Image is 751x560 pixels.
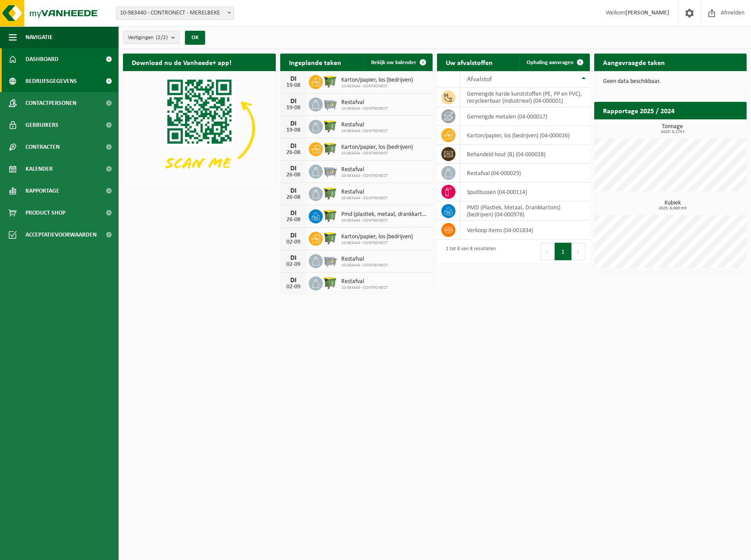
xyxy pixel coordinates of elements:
[25,202,65,224] span: Product Shop
[341,122,388,129] span: Restafval
[323,141,338,156] img: WB-1100-HPE-GN-50
[285,255,302,262] div: DI
[599,200,747,211] h3: Kubiek
[123,31,180,44] button: Vestigingen(2/2)
[25,224,97,246] span: Acceptatievoorwaarden
[341,285,388,291] span: 10-983444 - CONTRONECT
[341,129,388,134] span: 10-983444 - CONTRONECT
[594,102,683,119] h2: Rapportage 2025 / 2024
[341,166,388,173] span: Restafval
[599,124,747,134] h3: Tonnage
[123,71,276,186] img: Download de VHEPlus App
[323,96,338,111] img: WB-2500-GAL-GY-01
[460,164,590,183] td: restafval (04-000029)
[285,172,302,178] div: 26-08
[285,194,302,201] div: 26-08
[285,284,302,290] div: 02-09
[25,158,53,180] span: Kalender
[603,79,738,85] p: Geen data beschikbaar.
[323,208,338,223] img: WB-1100-HPE-GN-50
[285,277,302,284] div: DI
[285,262,302,268] div: 02-09
[285,143,302,150] div: DI
[341,263,388,268] span: 10-983444 - CONTRONECT
[25,114,58,136] span: Gebruikers
[460,183,590,201] td: spuitbussen (04-000114)
[441,242,496,261] div: 1 tot 8 van 8 resultaten
[341,77,413,84] span: Karton/papier, los (bedrijven)
[341,151,413,156] span: 10-983444 - CONTRONECT
[364,54,432,71] a: Bekijk uw kalender
[460,107,590,126] td: gemengde metalen (04-000017)
[285,187,302,194] div: DI
[460,126,590,145] td: karton/papier, los (bedrijven) (04-000026)
[280,54,350,71] h2: Ingeplande taken
[681,119,746,136] a: Bekijk rapportage
[285,232,302,239] div: DI
[25,180,59,202] span: Rapportage
[460,201,590,221] td: PMD (Plastiek, Metaal, Drankkartons) (bedrijven) (04-000978)
[156,35,168,40] count: (2/2)
[285,120,302,127] div: DI
[285,75,302,83] div: DI
[341,241,413,246] span: 10-983444 - CONTRONECT
[25,136,60,158] span: Contracten
[341,233,413,241] span: Karton/papier, los (bedrijven)
[599,130,747,134] span: 2025: 0,175 t
[341,211,429,218] span: Pmd (plastiek, metaal, drankkartons) (bedrijven)
[285,165,302,172] div: DI
[123,54,240,71] h2: Download nu de Vanheede+ app!
[323,275,338,290] img: WB-1100-HPE-GN-50
[625,10,669,16] strong: [PERSON_NAME]
[25,48,58,70] span: Dashboard
[323,118,338,133] img: WB-1100-HPE-GN-50
[285,98,302,105] div: DI
[116,7,234,20] span: 10-983440 - CONTRONECT - MERELBEKE
[460,221,590,240] td: verkoop items (04-001834)
[185,31,205,45] button: OK
[460,145,590,164] td: behandeld hout (B) (04-000028)
[341,189,388,196] span: Restafval
[341,196,388,201] span: 10-983444 - CONTRONECT
[437,54,502,71] h2: Uw afvalstoffen
[285,83,302,89] div: 19-08
[341,144,413,151] span: Karton/papier, los (bedrijven)
[599,206,747,211] span: 2025: 6,600 m3
[285,150,302,156] div: 26-08
[341,173,388,179] span: 10-983444 - CONTRONECT
[128,31,168,44] span: Vestigingen
[341,84,413,89] span: 10-983444 - CONTRONECT
[25,70,77,92] span: Bedrijfsgegevens
[25,92,76,114] span: Contactpersonen
[555,243,572,260] button: 1
[25,26,53,48] span: Navigatie
[467,76,492,83] span: Afvalstof
[341,106,388,111] span: 10-983444 - CONTRONECT
[285,239,302,245] div: 02-09
[323,186,338,201] img: WB-1100-HPE-GN-50
[323,230,338,245] img: WB-1100-HPE-GN-50
[460,88,590,107] td: gemengde harde kunststoffen (PE, PP en PVC), recycleerbaar (industrieel) (04-000001)
[341,278,388,285] span: Restafval
[116,7,234,19] span: 10-983440 - CONTRONECT - MERELBEKE
[285,105,302,111] div: 19-08
[341,256,388,263] span: Restafval
[323,163,338,178] img: WB-2500-GAL-GY-01
[520,54,589,71] a: Ophaling aanvragen
[323,253,338,268] img: WB-2500-GAL-GY-01
[285,217,302,223] div: 26-08
[541,243,555,260] button: Previous
[341,218,429,223] span: 10-983444 - CONTRONECT
[285,210,302,217] div: DI
[371,60,416,65] span: Bekijk uw kalender
[285,127,302,133] div: 19-08
[527,60,574,65] span: Ophaling aanvragen
[594,54,674,71] h2: Aangevraagde taken
[572,243,585,260] button: Next
[323,74,338,89] img: WB-1100-HPE-GN-50
[341,99,388,106] span: Restafval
